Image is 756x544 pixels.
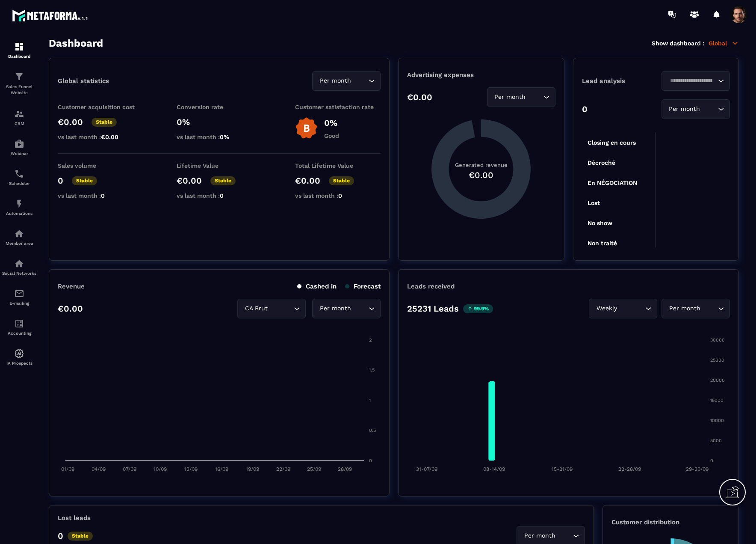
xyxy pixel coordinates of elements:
[710,418,724,423] tspan: 10000
[589,299,657,318] div: Search for option
[2,65,36,102] a: formationformationSales Funnel Website
[101,134,118,140] span: €0.00
[416,466,437,472] tspan: 31-07/09
[246,466,259,472] tspan: 19/09
[58,162,143,169] p: Sales volume
[58,531,63,541] p: 0
[588,159,615,166] tspan: Décroché
[14,229,24,239] img: automations
[177,134,262,140] p: vs last month :
[297,282,337,290] p: Cashed in
[588,220,613,226] tspan: No show
[588,240,617,247] tspan: Non traité
[407,282,455,290] p: Leads received
[14,348,24,359] img: automations
[220,134,229,140] span: 0%
[345,282,381,290] p: Forecast
[295,162,381,169] p: Total Lifetime Value
[2,331,36,336] p: Accounting
[14,199,24,209] img: automations
[295,104,381,110] p: Customer satisfaction rate
[312,71,381,91] div: Search for option
[14,318,24,329] img: accountant
[2,271,36,276] p: Social Networks
[2,84,36,96] p: Sales Funnel Website
[667,104,702,114] span: Per month
[652,40,704,47] p: Show dashboard :
[14,259,24,269] img: social-network
[463,304,493,313] p: 99.9%
[369,428,376,433] tspan: 0.5
[154,466,167,472] tspan: 10/09
[686,466,709,472] tspan: 29-30/09
[2,151,36,156] p: Webinar
[338,192,342,199] span: 0
[618,466,641,472] tspan: 22-28/09
[318,304,353,313] span: Per month
[295,117,318,140] img: b-badge-o.b3b20ee6.svg
[14,71,24,82] img: formation
[588,199,600,206] tspan: Lost
[58,192,143,199] p: vs last month :
[661,99,730,119] div: Search for option
[324,118,339,128] p: 0%
[710,337,725,343] tspan: 30000
[661,71,730,91] div: Search for option
[14,288,24,299] img: email
[557,531,571,541] input: Search for option
[369,398,371,403] tspan: 1
[407,92,432,102] p: €0.00
[2,162,36,192] a: schedulerschedulerScheduler
[58,175,63,186] p: 0
[177,104,262,110] p: Conversion rate
[2,282,36,312] a: emailemailE-mailing
[177,175,202,186] p: €0.00
[2,252,36,282] a: social-networksocial-networkSocial Networks
[58,514,91,522] p: Lost leads
[318,76,353,86] span: Per month
[92,466,106,472] tspan: 04/09
[407,303,459,314] p: 25231 Leads
[2,102,36,132] a: formationformationCRM
[2,241,36,246] p: Member area
[667,304,702,313] span: Per month
[611,518,730,526] p: Customer distribution
[14,139,24,149] img: automations
[307,466,321,472] tspan: 25/09
[2,211,36,216] p: Automations
[709,39,739,47] p: Global
[661,299,730,318] div: Search for option
[220,192,224,199] span: 0
[312,299,381,318] div: Search for option
[2,181,36,186] p: Scheduler
[2,312,36,342] a: accountantaccountantAccounting
[2,192,36,222] a: automationsautomationsAutomations
[582,104,588,114] p: 0
[369,337,372,343] tspan: 2
[619,304,643,313] input: Search for option
[14,169,24,179] img: scheduler
[702,104,716,114] input: Search for option
[2,222,36,252] a: automationsautomationsMember area
[710,458,713,464] tspan: 0
[353,76,366,86] input: Search for option
[295,175,320,186] p: €0.00
[353,304,366,313] input: Search for option
[552,466,573,472] tspan: 15-21/09
[58,282,85,290] p: Revenue
[2,35,36,65] a: formationformationDashboard
[2,361,36,366] p: IA Prospects
[72,176,97,185] p: Stable
[92,118,117,127] p: Stable
[582,77,656,85] p: Lead analysis
[58,134,143,140] p: vs last month :
[177,192,262,199] p: vs last month :
[184,466,198,472] tspan: 13/09
[61,466,74,472] tspan: 01/09
[2,121,36,126] p: CRM
[588,179,637,186] tspan: En NÉGOCIATION
[177,117,262,127] p: 0%
[14,42,24,52] img: formation
[243,304,269,313] span: CA Brut
[237,299,306,318] div: Search for option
